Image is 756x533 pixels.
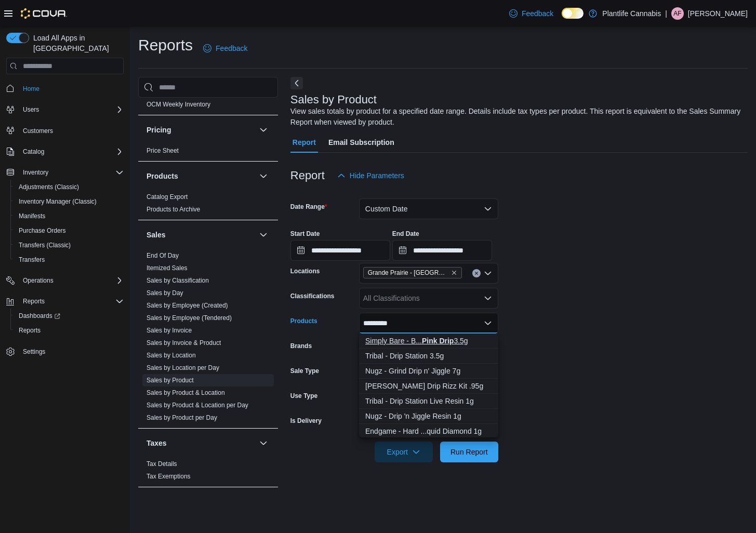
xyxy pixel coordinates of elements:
button: Run Report [440,442,498,462]
a: Sales by Product & Location per Day [147,402,248,409]
a: Dashboards [15,310,64,322]
span: Sales by Employee (Tendered) [147,314,232,322]
button: Pricing [257,124,270,136]
span: Inventory Manager (Classic) [15,195,124,208]
span: Purchase Orders [15,224,124,237]
button: Clear input [472,269,481,277]
span: Report [293,132,316,153]
span: Sales by Location per Day [147,364,219,372]
span: Tax Details [147,460,177,468]
button: Inventory Manager (Classic) [10,194,128,209]
span: AF [673,7,681,20]
span: Settings [23,348,45,356]
span: Dashboards [15,310,124,322]
button: Remove Grande Prairie - Cobblestone from selection in this group [451,270,457,276]
label: Classifications [290,292,335,300]
span: Transfers (Classic) [15,239,124,251]
label: Sale Type [290,367,319,375]
button: Nugz - Grind Drip n' Jiggle 7g [359,364,498,379]
span: OCM Weekly Inventory [147,100,210,109]
a: Transfers (Classic) [15,239,75,251]
a: Customers [19,125,57,137]
a: Inventory Manager (Classic) [15,195,101,208]
span: Purchase Orders [19,226,66,235]
span: Sales by Product [147,376,194,384]
a: Sales by Product [147,377,194,384]
div: OCM [138,98,278,115]
button: Hide Parameters [333,165,408,186]
a: Manifests [15,210,49,222]
button: Reports [2,294,128,309]
h3: Report [290,169,325,182]
label: Locations [290,267,320,275]
span: Transfers [19,256,45,264]
h3: Pricing [147,125,171,135]
span: Reports [19,295,124,308]
p: [PERSON_NAME] [688,7,748,20]
a: Purchase Orders [15,224,70,237]
a: Home [19,83,44,95]
button: Inventory [2,165,128,180]
button: Pricing [147,125,255,135]
div: Products [138,191,278,220]
button: Catalog [2,144,128,159]
span: Export [381,442,427,462]
a: Catalog Export [147,193,188,201]
p: | [665,7,667,20]
span: Reports [23,297,45,305]
a: Tax Exemptions [147,473,191,480]
span: Customers [23,127,53,135]
span: Itemized Sales [147,264,188,272]
h1: Reports [138,35,193,56]
span: Users [19,103,124,116]
button: RIZZLERS - Berry Drip Rizz Kit .95g [359,379,498,394]
a: Sales by Location [147,352,196,359]
a: Adjustments (Classic) [15,181,83,193]
button: Custom Date [359,198,498,219]
div: Sales [138,249,278,428]
button: Tribal - Drip Station 3.5g [359,349,498,364]
input: Press the down key to open a popover containing a calendar. [392,240,492,261]
label: Brands [290,342,312,350]
a: Reports [15,324,45,337]
span: Inventory [23,168,48,177]
a: Price Sheet [147,147,179,154]
span: Grande Prairie - Cobblestone [363,267,462,278]
button: Taxes [257,437,270,449]
span: Sales by Invoice [147,326,192,335]
button: Export [375,442,433,462]
a: Sales by Employee (Created) [147,302,228,309]
span: Dashboards [19,312,60,320]
input: Press the down key to open a popover containing a calendar. [290,240,390,261]
span: Adjustments (Classic) [15,181,124,193]
a: Sales by Location per Day [147,364,219,371]
button: Reports [10,323,128,338]
span: Adjustments (Classic) [19,183,79,191]
button: Tribal - Drip Station Live Resin 1g [359,394,498,409]
a: Sales by Invoice [147,327,192,334]
input: Dark Mode [562,8,583,19]
button: Taxes [147,438,255,448]
span: Load All Apps in [GEOGRAPHIC_DATA] [29,33,124,54]
h3: Products [147,171,178,181]
div: Taxes [138,458,278,487]
span: Home [19,82,124,95]
button: Users [19,103,43,116]
h3: Sales by Product [290,94,377,106]
span: Catalog [19,145,124,158]
span: Transfers [15,254,124,266]
button: Settings [2,344,128,359]
span: Run Report [450,447,488,457]
button: Products [257,170,270,182]
span: Products to Archive [147,205,200,214]
a: Sales by Product & Location [147,389,225,396]
span: Sales by Day [147,289,183,297]
a: Dashboards [10,309,128,323]
div: Simply Bare - B... 3.5g [365,336,492,346]
span: Feedback [216,43,247,54]
div: Pricing [138,144,278,161]
span: Hide Parameters [350,170,404,181]
button: Home [2,81,128,96]
span: Reports [15,324,124,337]
span: Email Subscription [328,132,394,153]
